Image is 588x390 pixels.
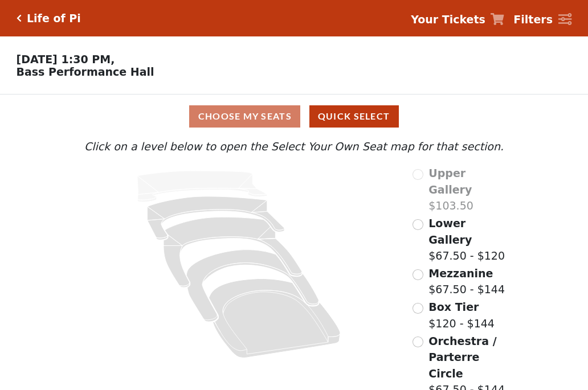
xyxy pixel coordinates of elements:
a: Filters [513,11,571,28]
label: $103.50 [428,165,507,214]
label: $67.50 - $144 [428,265,505,298]
strong: Your Tickets [411,13,485,26]
path: Lower Gallery - Seats Available: 99 [148,196,285,240]
a: Your Tickets [411,11,504,28]
strong: Filters [513,13,553,26]
span: Lower Gallery [428,217,472,246]
p: Click on a level below to open the Select Your Own Seat map for that section. [81,138,507,155]
button: Quick Select [309,105,399,128]
path: Upper Gallery - Seats Available: 0 [137,171,267,202]
span: Orchestra / Parterre Circle [428,335,496,380]
path: Orchestra / Parterre Circle - Seats Available: 13 [209,279,341,358]
span: Mezzanine [428,267,493,280]
a: Click here to go back to filters [17,14,22,22]
span: Upper Gallery [428,167,472,196]
h5: Life of Pi [27,12,81,25]
span: Box Tier [428,301,479,313]
label: $120 - $144 [428,299,495,331]
label: $67.50 - $120 [428,215,507,264]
